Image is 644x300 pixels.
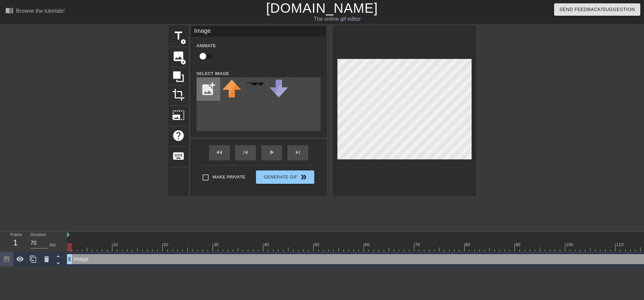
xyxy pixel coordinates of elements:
[465,241,471,248] div: 80
[415,241,421,248] div: 70
[365,241,371,248] div: 60
[264,241,270,248] div: 40
[300,173,308,181] span: double_arrow
[246,82,265,86] img: deal-with-it.png
[113,241,119,248] div: 10
[10,237,20,249] div: 1
[259,173,311,181] span: Generate Gif
[214,241,220,248] div: 30
[5,6,65,17] a: Browse the tutorials!
[268,148,276,156] span: play_arrow
[163,241,169,248] div: 20
[66,256,73,262] span: drag_handle
[241,148,250,156] span: skip_previous
[172,88,185,101] span: crop
[566,241,574,248] div: 100
[172,29,185,42] span: title
[197,43,216,49] label: Animate
[180,39,186,45] span: add_circle
[269,80,288,97] img: downvote.png
[49,241,56,248] div: ms
[616,241,625,248] div: 110
[192,26,326,36] div: Image
[256,170,314,184] button: Generate Gif
[197,70,229,77] label: Select Image
[559,5,635,14] span: Send Feedback/Suggestion
[172,50,185,63] span: image
[266,1,378,15] a: [DOMAIN_NAME]
[213,174,246,180] span: Make Private
[172,109,185,122] span: photo_size_select_large
[5,6,13,14] span: menu_book
[172,150,185,162] span: keyboard
[5,232,25,251] div: Frame
[31,233,46,237] label: Duration
[222,80,241,97] img: upvote.png
[554,3,640,16] button: Send Feedback/Suggestion
[314,241,320,248] div: 50
[172,129,185,142] span: help
[218,15,457,23] div: The online gif editor
[516,241,522,248] div: 90
[215,148,223,156] span: fast_rewind
[180,59,186,65] span: add_circle
[294,148,302,156] span: skip_next
[16,8,65,14] div: Browse the tutorials!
